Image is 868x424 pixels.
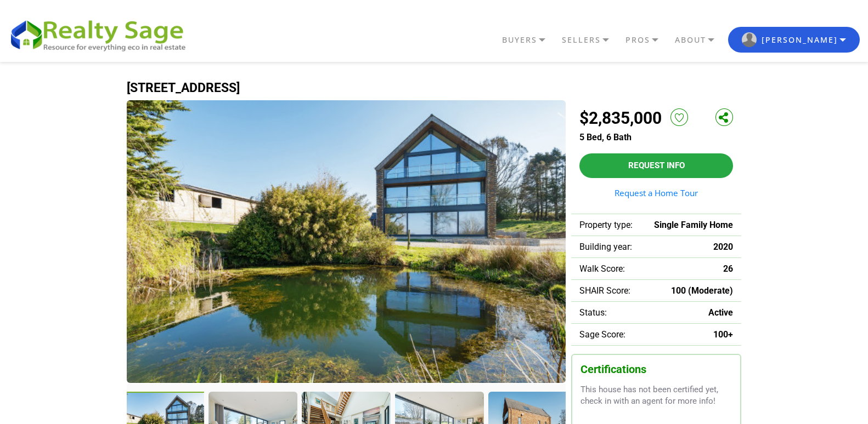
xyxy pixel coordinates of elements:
a: SELLERS [559,31,623,49]
a: PROS [623,31,672,49]
button: Request Info [579,153,733,178]
img: RS user logo [742,32,757,47]
span: Walk Score: [579,263,625,274]
h3: Certifications [580,363,732,376]
span: Building year: [579,242,632,252]
a: Request a Home Tour [579,189,733,197]
h2: $2,835,000 [579,108,662,128]
span: Status: [579,307,607,318]
a: ABOUT [672,31,728,49]
span: 100+ [713,329,733,340]
span: SHAIR Score: [579,285,630,296]
span: 100 (Moderate) [671,285,733,296]
a: BUYERS [499,31,559,49]
img: REALTY SAGE [8,16,195,53]
span: Single Family Home [654,220,733,230]
span: 5 Bed, 6 Bath [579,132,632,142]
button: RS user logo [PERSON_NAME] [728,27,860,53]
span: Property type: [579,220,633,230]
span: Active [708,307,733,318]
span: Sage Score: [579,329,625,340]
span: 2020 [713,242,733,252]
h1: [STREET_ADDRESS] [127,81,741,95]
p: This house has not been certified yet, check in with an agent for more info! [580,384,732,408]
span: 26 [723,263,733,274]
